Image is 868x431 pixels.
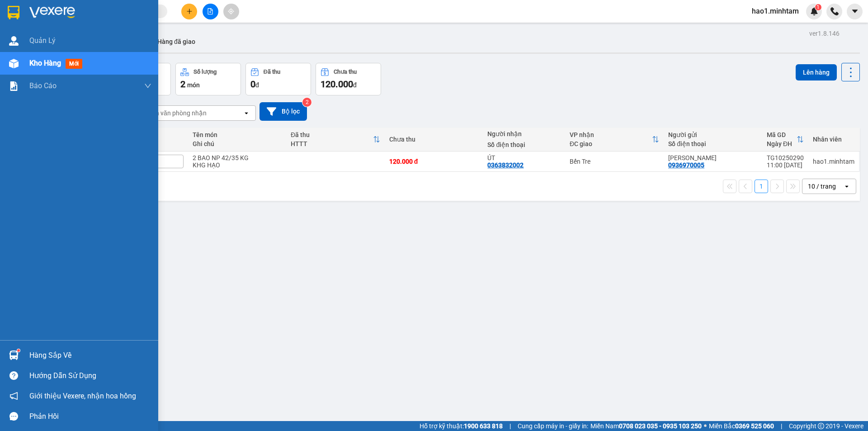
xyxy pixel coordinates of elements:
[847,4,863,19] button: caret-down
[228,8,234,14] span: aim
[668,161,704,169] div: 0936970005
[203,4,218,19] button: file-add
[8,6,19,19] img: logo-vxr
[487,161,524,169] div: 0363832002
[590,421,702,431] span: Miền Nam
[193,69,217,75] div: Số lượng
[353,81,357,89] span: đ
[180,79,185,90] span: 2
[808,182,836,191] div: 10 / trang
[291,131,373,138] div: Đã thu
[186,8,193,14] span: plus
[291,140,373,147] div: HTTT
[181,4,197,19] button: plus
[745,5,806,17] span: hao1.minhtam
[389,158,479,165] div: 120.000 đ
[66,59,82,69] span: mới
[518,421,588,431] span: Cung cấp máy in - giấy in:
[767,131,797,138] div: Mã GD
[29,369,151,383] div: Hướng dẫn sử dụng
[286,128,385,152] th: Toggle SortBy
[29,410,151,423] div: Phản hồi
[813,158,854,165] div: hao1.minhtam
[207,8,213,14] span: file-add
[144,109,207,118] div: Chọn văn phòng nhận
[187,81,200,89] span: món
[150,31,203,52] button: Hàng đã giao
[259,102,307,121] button: Bộ lọc
[9,59,19,68] img: warehouse-icon
[781,421,782,431] span: |
[815,4,821,10] sup: 1
[9,81,19,91] img: solution-icon
[193,154,282,161] div: 2 BAO NP 42/35 KG
[818,423,824,429] span: copyright
[487,130,561,137] div: Người nhận
[767,140,797,147] div: Ngày ĐH
[9,350,19,360] img: warehouse-icon
[767,161,804,169] div: 11:00 [DATE]
[755,180,768,193] button: 1
[29,35,56,46] span: Quản Lý
[250,79,255,90] span: 0
[767,154,804,161] div: TG10250290
[223,4,239,19] button: aim
[735,422,774,430] strong: 0369 525 060
[709,421,774,431] span: Miền Bắc
[193,140,282,147] div: Ghi chú
[487,141,561,148] div: Số điện thoại
[302,98,311,107] sup: 2
[668,131,758,138] div: Người gửi
[810,7,818,15] img: icon-new-feature
[619,422,702,430] strong: 0708 023 035 - 0935 103 250
[29,390,136,402] span: Giới thiệu Vexere, nhận hoa hồng
[570,131,652,138] div: VP nhận
[668,154,758,161] div: KIM TUYẾN
[9,371,18,380] span: question-circle
[243,109,250,117] svg: open
[17,349,20,352] sup: 1
[389,136,479,143] div: Chưa thu
[487,154,561,161] div: ÚT
[9,36,19,46] img: warehouse-icon
[796,64,837,81] button: Lên hàng
[264,69,280,75] div: Đã thu
[316,63,381,95] button: Chưa thu120.000đ
[144,82,151,90] span: down
[843,183,850,190] svg: open
[704,424,707,428] span: ⚪️
[255,81,259,89] span: đ
[816,4,820,10] span: 1
[668,140,758,147] div: Số điện thoại
[570,158,659,165] div: Bến Tre
[29,80,57,91] span: Báo cáo
[830,7,839,15] img: phone-icon
[175,63,241,95] button: Số lượng2món
[321,79,353,90] span: 120.000
[29,59,61,67] span: Kho hàng
[762,128,808,152] th: Toggle SortBy
[9,412,18,421] span: message
[193,161,282,169] div: KHG HẠO
[809,28,840,38] div: ver 1.8.146
[193,131,282,138] div: Tên món
[509,421,511,431] span: |
[245,63,311,95] button: Đã thu0đ
[813,136,854,143] div: Nhân viên
[570,140,652,147] div: ĐC giao
[29,349,151,362] div: Hàng sắp về
[138,136,184,143] div: Nhãn
[9,392,18,400] span: notification
[420,421,503,431] span: Hỗ trợ kỹ thuật:
[565,128,664,152] th: Toggle SortBy
[334,69,357,75] div: Chưa thu
[464,422,503,430] strong: 1900 633 818
[851,7,859,15] span: caret-down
